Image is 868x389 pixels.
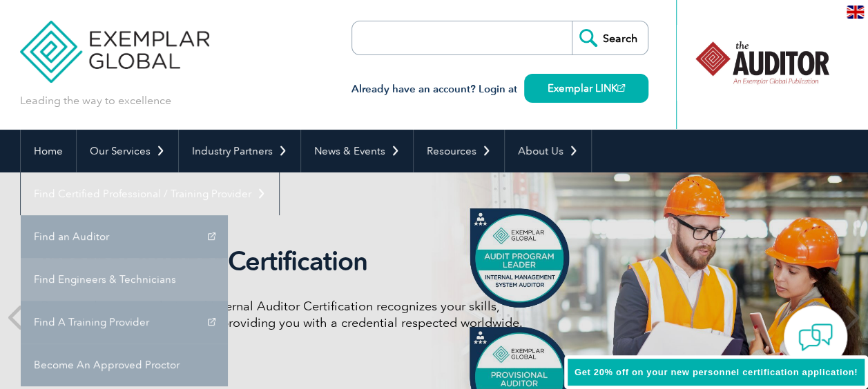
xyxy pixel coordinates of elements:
a: Find A Training Provider [21,301,228,343]
a: Find Certified Professional / Training Provider [21,172,279,215]
a: News & Events [301,130,413,172]
a: Industry Partners [179,130,300,172]
a: About Us [505,130,591,172]
a: Exemplar LINK [524,74,648,103]
a: Find Engineers & Technicians [21,258,228,301]
a: Become An Approved Proctor [21,343,228,386]
h2: Internal Auditor Certification [41,246,559,277]
a: Our Services [77,130,178,172]
img: en [847,6,864,19]
a: Find an Auditor [21,215,228,258]
img: open_square.png [617,84,625,92]
span: Get 20% off on your new personnel certification application! [575,367,858,377]
a: Home [21,130,76,172]
img: contact-chat.png [798,320,833,355]
a: Resources [414,130,504,172]
input: Search [572,21,648,54]
p: Leading the way to excellence [20,93,171,108]
p: Discover how our redesigned Internal Auditor Certification recognizes your skills, achievements, ... [41,298,559,331]
h3: Already have an account? Login at [351,81,648,98]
